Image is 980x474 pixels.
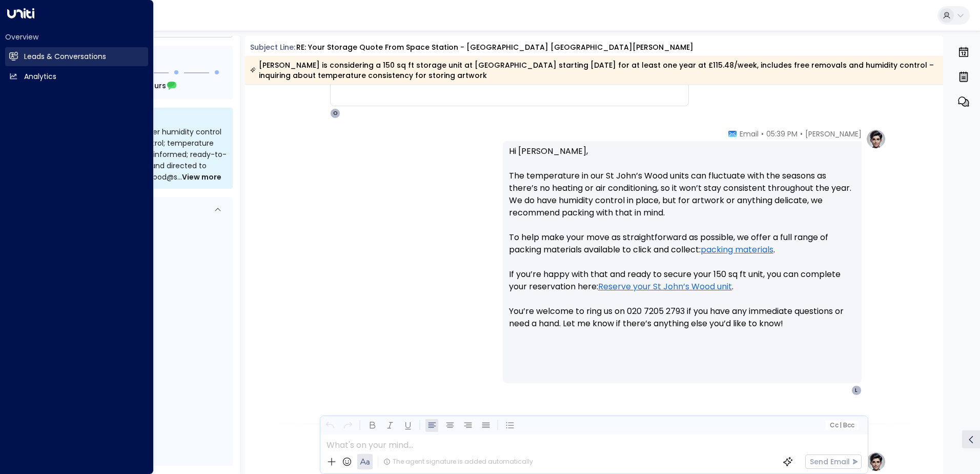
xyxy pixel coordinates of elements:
div: [PERSON_NAME] is considering a 150 sq ft storage unit at [GEOGRAPHIC_DATA] starting [DATE] for at... [250,60,937,81]
h2: Overview [5,32,148,42]
a: packing materials [701,244,773,256]
p: Hi [PERSON_NAME], The temperature in our St John’s Wood units can fluctuate with the seasons as t... [509,145,855,342]
span: View more [182,171,221,183]
span: Cc Bcc [829,422,854,429]
div: RE: Your storage quote from Space Station - [GEOGRAPHIC_DATA] [GEOGRAPHIC_DATA][PERSON_NAME] [296,42,693,53]
button: Cc|Bcc [825,421,858,430]
h2: Analytics [24,71,56,82]
button: Undo [323,419,336,432]
div: O [330,108,340,118]
span: • [800,129,803,139]
span: 05:39 PM [766,129,798,139]
div: The agent signature is added automatically [383,457,533,466]
span: Subject Line: [250,42,295,52]
img: profile-logo.png [866,451,886,472]
div: Next Follow Up: [50,80,224,91]
a: Analytics [5,67,148,86]
button: Redo [341,419,354,432]
span: • [761,129,764,139]
span: In about 4 hours [104,80,166,91]
div: L [851,385,862,396]
div: Follow Up Sequence [50,54,224,65]
img: profile-logo.png [866,129,886,149]
h2: Leads & Conversations [24,51,106,62]
span: Email [740,129,759,139]
span: [PERSON_NAME] [805,129,862,139]
a: Reserve your St John’s Wood unit [598,281,732,293]
span: | [840,422,842,429]
a: Leads & Conversations [5,47,148,66]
